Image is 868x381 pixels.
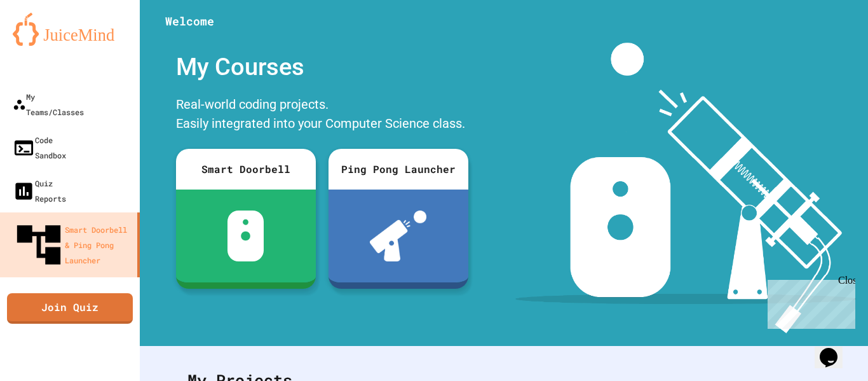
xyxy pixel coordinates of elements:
img: banner-image-my-projects.png [515,43,856,333]
div: Ping Pong Launcher [329,149,468,190]
div: Code Sandbox [13,132,66,163]
div: Smart Doorbell & Ping Pong Launcher [13,219,132,271]
img: ppl-with-ball.png [370,211,426,261]
div: Real-world coding projects. Easily integrated into your Computer Science class. [170,92,475,139]
img: logo-orange.svg [13,13,127,46]
img: sdb-white.svg [227,211,264,261]
div: My Courses [170,43,475,92]
div: Chat with us now!Close [5,5,88,81]
div: Smart Doorbell [176,149,316,190]
a: Join Quiz [7,293,133,324]
iframe: chat widget [815,330,855,368]
div: Quiz Reports [13,176,66,206]
div: My Teams/Classes [13,89,84,120]
iframe: chat widget [763,275,855,329]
